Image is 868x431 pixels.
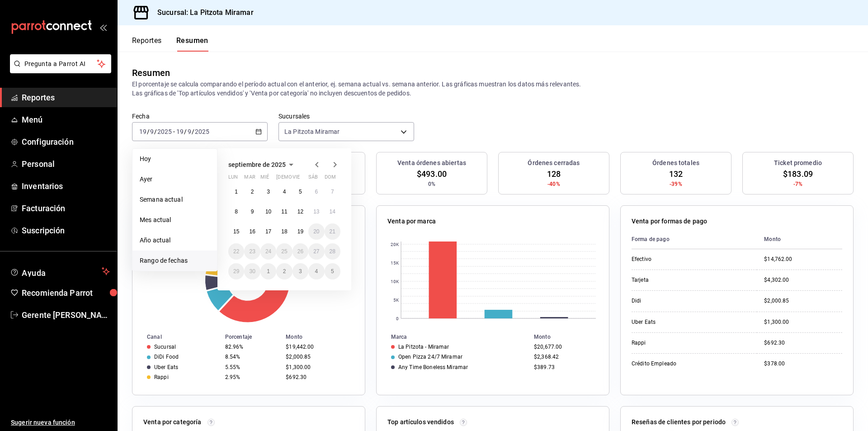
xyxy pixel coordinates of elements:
[154,364,178,370] div: Uber Eats
[528,158,580,168] h3: Órdenes cerradas
[297,248,303,255] abbr: 26 de septiembre de 2025
[325,204,340,220] button: 14 de septiembre de 2025
[143,417,202,427] p: Venta por categoría
[315,189,318,195] abbr: 6 de septiembre de 2025
[22,136,110,148] span: Configuración
[235,189,238,195] abbr: 1 de septiembre de 2025
[260,223,276,240] button: 17 de septiembre de 2025
[632,276,722,284] div: Tarjeta
[391,279,399,284] text: 10K
[249,248,255,255] abbr: 23 de septiembre de 2025
[140,236,210,245] span: Año actual
[233,248,239,255] abbr: 22 de septiembre de 2025
[757,230,842,249] th: Monto
[764,360,842,368] div: $378.00
[281,228,287,235] abbr: 18 de septiembre de 2025
[632,339,722,347] div: Rappi
[22,287,110,299] span: Recomienda Parrot
[244,263,260,279] button: 30 de septiembre de 2025
[11,418,110,427] span: Sugerir nueva función
[547,168,561,180] span: 128
[308,184,324,200] button: 6 de septiembre de 2025
[391,242,399,247] text: 20K
[244,204,260,220] button: 9 de septiembre de 2025
[282,332,365,342] th: Monto
[632,217,707,226] p: Venta por formas de pago
[292,223,308,240] button: 19 de septiembre de 2025
[132,66,170,80] div: Resumen
[176,36,208,52] button: Resumen
[235,208,238,215] abbr: 8 de septiembre de 2025
[228,159,297,170] button: septiembre de 2025
[308,223,324,240] button: 20 de septiembre de 2025
[6,66,111,75] a: Pregunta a Parrot AI
[140,215,210,225] span: Mes actual
[534,364,594,370] div: $389.73
[265,248,271,255] abbr: 24 de septiembre de 2025
[764,297,842,305] div: $2,000.85
[276,184,292,200] button: 4 de septiembre de 2025
[249,268,255,275] abbr: 30 de septiembre de 2025
[534,344,594,350] div: $20,677.00
[284,127,340,136] span: La Pitzota Miramar
[308,243,324,260] button: 27 de septiembre de 2025
[228,223,244,240] button: 15 de septiembre de 2025
[297,228,303,235] abbr: 19 de septiembre de 2025
[299,268,302,275] abbr: 3 de octubre de 2025
[99,24,107,31] button: open_drawer_menu
[228,204,244,220] button: 8 de septiembre de 2025
[783,168,813,180] span: $183.09
[632,256,722,263] div: Efectivo
[276,204,292,220] button: 11 de septiembre de 2025
[233,228,239,235] abbr: 15 de septiembre de 2025
[22,266,98,277] span: Ayuda
[225,364,278,370] div: 5.55%
[154,354,179,360] div: DiDi Food
[150,7,254,18] h3: Sucursal: La Pitzota Miramar
[150,128,154,135] input: --
[225,374,278,380] div: 2.95%
[244,243,260,260] button: 23 de septiembre de 2025
[292,204,308,220] button: 12 de septiembre de 2025
[187,128,192,135] input: --
[276,174,330,184] abbr: jueves
[632,360,722,368] div: Crédito Empleado
[292,184,308,200] button: 5 de septiembre de 2025
[313,248,319,255] abbr: 27 de septiembre de 2025
[387,217,436,226] p: Venta por marca
[286,374,350,380] div: $692.30
[22,309,110,321] span: Gerente [PERSON_NAME]
[276,243,292,260] button: 25 de septiembre de 2025
[391,260,399,265] text: 15K
[330,208,335,215] abbr: 14 de septiembre de 2025
[154,128,157,135] span: /
[225,354,278,360] div: 8.54%
[632,318,722,326] div: Uber Eats
[308,204,324,220] button: 13 de septiembre de 2025
[387,417,454,427] p: Top artículos vendidos
[260,184,276,200] button: 3 de septiembre de 2025
[292,174,300,184] abbr: viernes
[308,174,318,184] abbr: sábado
[154,374,169,380] div: Rappi
[325,174,336,184] abbr: domingo
[132,113,268,119] label: Fecha
[22,180,110,192] span: Inventarios
[222,332,282,342] th: Porcentaje
[132,36,162,52] button: Reportes
[225,344,278,350] div: 82.96%
[244,223,260,240] button: 16 de septiembre de 2025
[669,168,683,180] span: 132
[10,54,111,73] button: Pregunta a Parrot AI
[140,256,210,265] span: Rango de fechas
[299,189,302,195] abbr: 5 de septiembre de 2025
[764,339,842,347] div: $692.30
[331,189,334,195] abbr: 7 de septiembre de 2025
[396,316,399,321] text: 0
[292,263,308,279] button: 3 de octubre de 2025
[393,298,399,303] text: 5K
[22,114,110,126] span: Menú
[774,158,822,168] h3: Ticket promedio
[632,417,726,427] p: Reseñas de clientes por periodo
[176,128,184,135] input: --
